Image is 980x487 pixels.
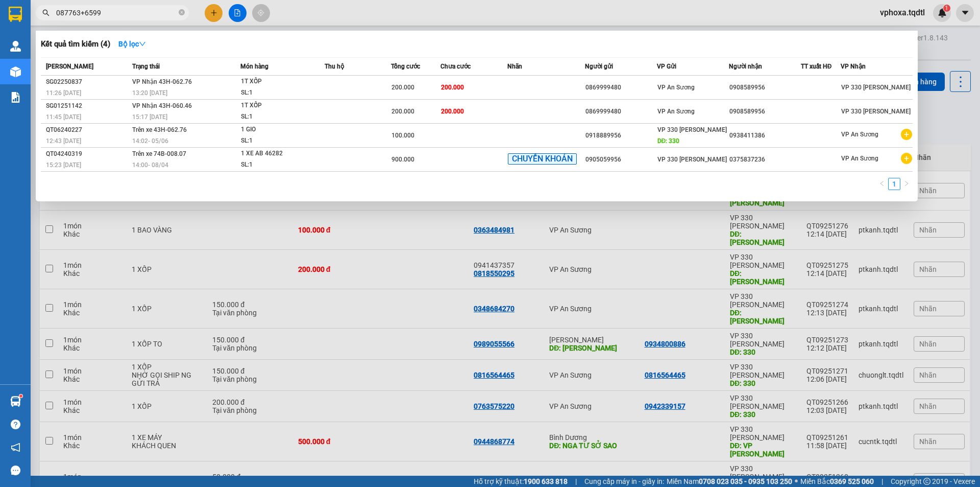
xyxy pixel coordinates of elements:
sup: 1 [19,395,22,398]
span: VP 330 [PERSON_NAME] [841,108,911,115]
div: SL: 1 [241,87,317,99]
span: 13:20 [DATE] [132,89,167,97]
div: 0908589956 [729,106,800,117]
span: question-circle [11,420,20,429]
div: 0869999480 [585,106,656,117]
span: 11:26 [DATE] [46,89,81,97]
div: 1 XE AB 46282 [241,148,317,159]
div: 0375837236 [729,154,800,165]
span: 200.000 [441,84,464,91]
input: Tìm tên, số ĐT hoặc mã đơn [56,7,177,18]
div: QT04240319 [46,149,129,159]
span: 200.000 [391,108,414,115]
span: CHUYỂN KHOẢN [508,153,577,165]
div: SL: 1 [241,135,317,147]
span: Nhãn [507,63,522,70]
span: Trên xe 74B-008.07 [132,150,186,157]
span: notification [11,443,20,452]
strong: Bộ lọc [118,40,146,48]
div: SL: 1 [241,159,317,171]
div: 1 GIO [241,124,317,135]
div: QT06240227 [46,125,129,135]
span: close-circle [179,8,185,18]
span: Thu hộ [325,63,344,70]
img: warehouse-icon [10,66,21,77]
span: VP An Sương [841,155,878,162]
span: left [879,180,885,187]
span: VP Nhận [841,63,866,70]
li: 1 [888,178,900,190]
div: 0905059956 [585,154,656,165]
span: 15:17 [DATE] [132,113,167,121]
span: Chưa cước [440,63,471,70]
span: VP Nhận 43H-060.46 [132,102,192,109]
span: Trạng thái [132,63,160,70]
span: DĐ: 330 [657,137,680,145]
span: TT xuất HĐ [801,63,832,70]
span: Người nhận [729,63,762,70]
span: 100.000 [391,132,414,139]
span: 11:45 [DATE] [46,113,81,121]
div: SG01251142 [46,101,129,111]
span: 15:23 [DATE] [46,161,81,169]
div: SL: 1 [241,111,317,123]
div: SG02250837 [46,77,129,87]
img: solution-icon [10,92,21,103]
span: Tổng cước [391,63,420,70]
div: 0918889956 [585,130,656,141]
span: VP An Sương [841,131,878,138]
span: right [903,180,910,187]
span: 200.000 [391,84,414,91]
div: 1T XỐP [241,76,317,87]
span: message [11,466,20,475]
span: close-circle [179,9,185,15]
div: 0869999480 [585,82,656,93]
span: [PERSON_NAME] [46,63,93,70]
span: 14:00 - 08/04 [132,161,168,169]
span: Món hàng [240,63,268,70]
div: 1T XỐP [241,100,317,111]
img: logo-vxr [9,7,22,22]
img: warehouse-icon [10,41,21,52]
span: down [139,40,146,48]
span: Trên xe 43H-062.76 [132,126,187,133]
button: Bộ lọcdown [110,36,154,52]
span: plus-circle [901,153,912,164]
span: VP Gửi [657,63,676,70]
li: Next Page [900,178,913,190]
span: VP 330 [PERSON_NAME] [657,126,727,133]
button: left [876,178,888,190]
li: Previous Page [876,178,888,190]
div: 0938411386 [729,130,800,141]
span: 200.000 [441,108,464,115]
h3: Kết quả tìm kiếm ( 4 ) [41,39,110,50]
span: 900.000 [391,156,414,163]
a: 1 [889,178,900,190]
span: search [42,9,50,16]
span: plus-circle [901,129,912,140]
div: 0908589956 [729,82,800,93]
span: 12:43 [DATE] [46,137,81,145]
span: 14:02 - 05/06 [132,137,168,145]
img: warehouse-icon [10,396,21,407]
span: VP 330 [PERSON_NAME] [657,156,727,163]
span: VP Nhận 43H-062.76 [132,78,192,85]
button: right [900,178,913,190]
span: VP An Sương [657,108,695,115]
span: VP 330 [PERSON_NAME] [841,84,911,91]
span: Người gửi [585,63,613,70]
span: VP An Sương [657,84,695,91]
